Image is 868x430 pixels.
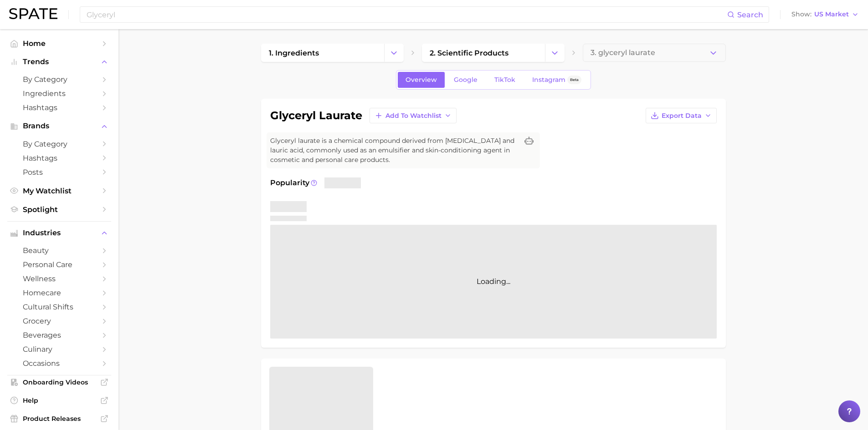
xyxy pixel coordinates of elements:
span: Spotlight [23,205,96,214]
span: 1. ingredients [269,49,319,57]
span: cultural shifts [23,303,96,311]
span: 2. scientific products [430,49,508,57]
button: Brands [7,119,111,133]
a: grocery [7,314,111,328]
span: Show [791,12,812,17]
span: Glyceryl laurate is a chemical compound derived from [MEDICAL_DATA] and lauric acid, commonly use... [270,136,518,165]
span: Home [23,39,96,48]
a: wellness [7,272,111,286]
span: Product Releases [23,415,96,423]
a: Hashtags [7,151,111,165]
a: personal care [7,258,111,272]
span: Add to Watchlist [385,112,442,120]
a: Hashtags [7,101,111,115]
span: Google [454,76,478,84]
a: 1. ingredients [261,44,384,62]
span: Ingredients [23,89,96,98]
span: 3. glyceryl laurate [591,49,655,57]
a: Product Releases [7,412,111,425]
span: Instagram [532,76,565,84]
span: grocery [23,317,96,325]
span: beverages [23,331,96,339]
span: Export Data [662,112,702,120]
span: wellness [23,274,96,283]
button: Change Category [384,44,404,62]
a: TikTok [487,72,523,88]
span: Search [737,10,763,19]
span: Overview [406,76,437,84]
span: Industries [23,229,96,237]
input: Search here for a brand, industry, or ingredient [86,7,727,22]
a: Spotlight [7,202,111,217]
span: Help [23,396,96,405]
button: Export Data [646,108,717,123]
span: personal care [23,260,96,269]
img: SPATE [9,8,57,19]
span: US Market [814,12,849,17]
span: homecare [23,288,96,297]
a: cultural shifts [7,300,111,314]
button: Industries [7,226,111,240]
button: Change Category [545,44,565,62]
button: ShowUS Market [789,9,861,20]
span: by Category [23,140,96,148]
span: by Category [23,75,96,84]
button: Trends [7,55,111,69]
a: homecare [7,286,111,300]
a: Help [7,394,111,407]
a: Onboarding Videos [7,375,111,389]
a: beauty [7,243,111,258]
span: occasions [23,359,96,368]
a: beverages [7,328,111,342]
a: by Category [7,72,111,86]
a: Ingredients [7,86,111,101]
a: My Watchlist [7,184,111,198]
span: Trends [23,58,96,66]
div: Loading... [270,225,717,339]
h1: glyceryl laurate [270,110,362,121]
span: Hashtags [23,103,96,112]
a: Google [446,72,485,88]
a: InstagramBeta [524,72,589,88]
a: 2. scientific products [422,44,545,62]
span: TikTok [494,76,515,84]
span: Onboarding Videos [23,378,96,386]
button: Add to Watchlist [370,108,457,123]
span: Hashtags [23,154,96,162]
a: Home [7,36,111,51]
span: culinary [23,345,96,354]
a: culinary [7,342,111,356]
span: My Watchlist [23,187,96,195]
a: Overview [398,72,445,88]
span: Brands [23,122,96,130]
button: 3. glyceryl laurate [583,44,725,62]
a: occasions [7,356,111,370]
span: Beta [570,76,579,84]
a: by Category [7,137,111,151]
span: beauty [23,246,96,255]
span: Popularity [270,177,309,188]
span: Posts [23,168,96,177]
a: Posts [7,165,111,179]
